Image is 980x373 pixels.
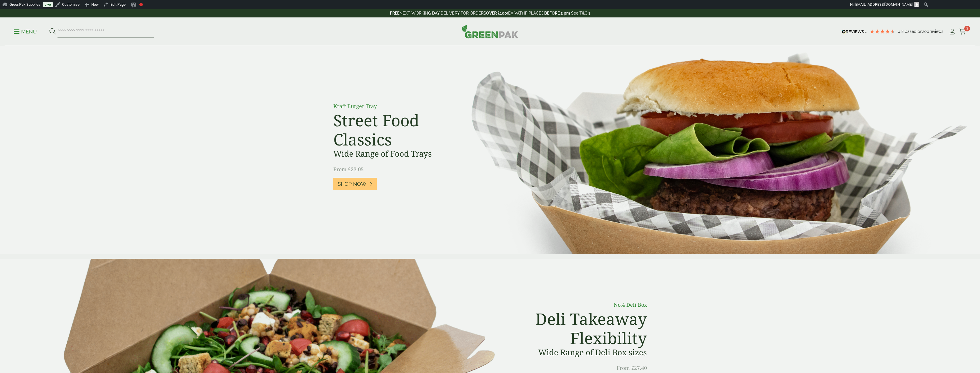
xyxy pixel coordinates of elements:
strong: OVER £100 [486,11,507,15]
h2: Deli Takeaway Flexibility [522,309,647,348]
a: Menu [14,28,37,34]
h2: Street Food Classics [333,111,462,149]
img: REVIEWS.io [842,30,867,34]
p: Menu [14,28,37,35]
span: 3 [964,26,970,31]
div: Focus keyphrase not set [139,3,143,6]
strong: FREE [390,11,399,15]
h3: Wide Range of Deli Box sizes [522,348,647,357]
a: See T&C's [571,11,590,15]
span: Based on [905,29,922,34]
span: From £23.05 [333,166,364,173]
span: From £27.40 [617,364,647,371]
a: 3 [959,27,966,36]
span: Shop Now [338,181,367,187]
a: Live [43,2,53,7]
strong: BEFORE 2 pm [544,11,570,15]
img: GreenPak Supplies [462,25,518,38]
div: 4.79 Stars [870,29,895,34]
p: No.4 Deli Box [522,301,647,309]
h3: Wide Range of Food Trays [333,149,462,159]
p: Kraft Burger Tray [333,102,462,110]
span: 200 [922,29,929,34]
a: Shop Now [333,178,377,190]
span: reviews [929,29,943,34]
img: Street Food Classics [441,46,980,254]
span: [EMAIL_ADDRESS][DOMAIN_NAME] [854,2,912,7]
span: 4.8 [898,29,905,34]
i: Cart [959,29,966,35]
i: My Account [949,29,956,35]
